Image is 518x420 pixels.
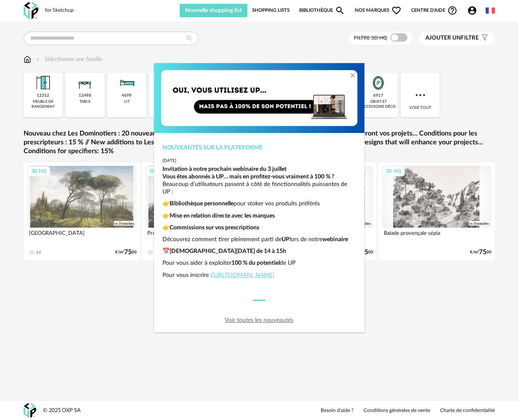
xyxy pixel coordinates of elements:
div: [DATE] [162,158,356,164]
p: 👉 [162,224,356,231]
strong: 100 % du potentiel [231,260,280,266]
a: Voir toutes les nouveautés [225,317,293,323]
strong: Bibliothèque personnelle [170,201,234,207]
p: 👉 pour stoker vos produits préférés [162,200,356,207]
div: dialog [154,63,364,332]
img: Copie%20de%20Orange%20Yellow%20Gradient%20Minimal%20Coming%20Soon%20Email%20Header%20(1)%20(1).png [154,63,364,133]
p: Pour vous aider à exploiter de UP [162,259,356,267]
p: Découvrez comment tirer pleinement parti de lors de notre [162,236,356,243]
p: Beaucoup d’utilisateurs passent à côté de fonctionnalités puissantes de UP : [162,173,356,196]
p: 📅 [162,247,356,255]
button: Close [349,72,356,80]
p: 👉 [162,212,356,220]
strong: webinaire [322,237,348,242]
div: Nouveautés sur la plateforme [162,144,356,152]
p: Pour vous inscrire : [162,271,356,279]
strong: Vous êtes abonnés à UP… mais en profitez-vous vraiment à 100 % ? [162,174,334,180]
strong: UP [282,237,290,242]
a: [URL][DOMAIN_NAME] [212,272,274,278]
strong: Commissions sur vos prescriptions [170,225,259,231]
div: Invitation à notre prochain webinaire du 3 juillet [162,165,356,173]
strong: [DEMOGRAPHIC_DATA][DATE] de 14 à 15h [170,248,286,254]
strong: Mise en relation directe avec les marques [170,213,275,219]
